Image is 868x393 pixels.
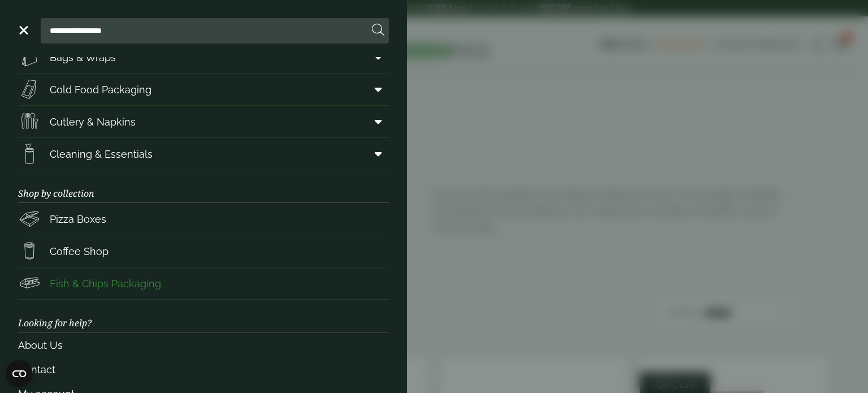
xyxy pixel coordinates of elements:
a: Cutlery & Napkins [18,106,389,137]
button: Open CMP widget [6,360,33,387]
a: Pizza Boxes [18,203,389,235]
h3: Shop by collection [18,170,389,203]
img: Paper_carriers.svg [18,46,41,68]
span: Cold Food Packaging [50,82,151,97]
a: Contact [18,357,389,382]
img: open-wipe.svg [18,142,41,165]
span: Bags & Wraps [50,50,116,65]
a: Coffee Shop [18,235,389,267]
img: FishNchip_box.svg [18,272,41,295]
a: Bags & Wraps [18,41,389,73]
a: About Us [18,333,389,357]
img: Sandwich_box.svg [18,78,41,101]
span: Fish & Chips Packaging [50,276,161,291]
h3: Looking for help? [18,300,389,332]
span: Cutlery & Napkins [50,114,136,129]
span: Coffee Shop [50,244,108,259]
span: Cleaning & Essentials [50,146,153,162]
img: HotDrink_paperCup.svg [18,240,41,262]
span: Pizza Boxes [50,211,106,227]
a: Cleaning & Essentials [18,138,389,170]
a: Cold Food Packaging [18,74,389,105]
img: Pizza_boxes.svg [18,208,41,230]
img: Cutlery.svg [18,110,41,133]
a: Fish & Chips Packaging [18,267,389,299]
